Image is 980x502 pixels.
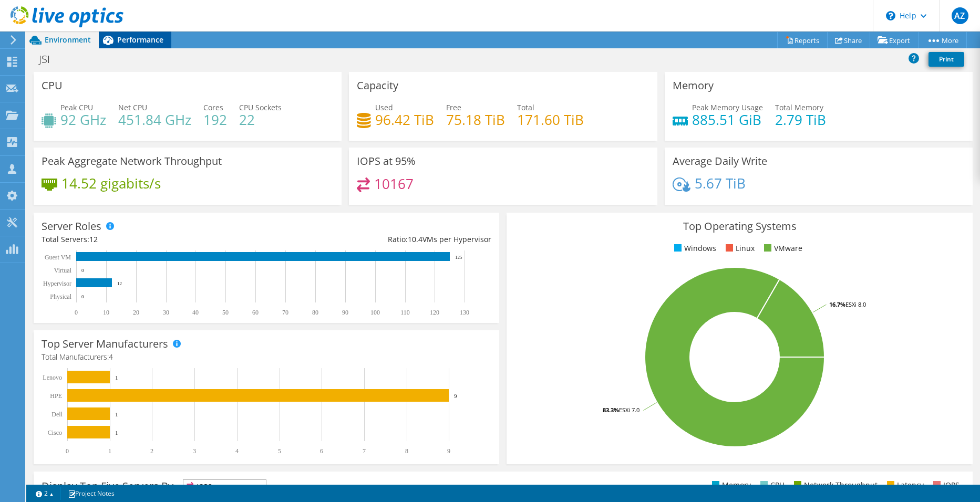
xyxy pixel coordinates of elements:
text: Hypervisor [43,280,71,287]
h4: 2.79 TiB [775,114,826,125]
li: Linux [723,243,755,254]
a: Share [827,32,870,48]
text: 2 [150,447,153,455]
tspan: 16.7% [829,300,845,308]
text: 110 [400,309,410,316]
text: 4 [235,447,239,455]
a: More [918,32,967,48]
text: 5 [278,447,281,455]
span: CPU Sockets [239,102,282,112]
li: Memory [709,479,751,491]
a: Print [929,52,964,67]
span: Peak CPU [60,102,93,112]
h4: 451.84 GHz [118,114,191,125]
text: 3 [193,447,196,455]
span: Total [517,102,534,112]
h4: 22 [239,114,282,125]
h4: 14.52 gigabits/s [61,177,161,189]
h3: Server Roles [42,221,101,232]
text: 1 [108,447,111,455]
h3: CPU [42,80,63,91]
li: VMware [761,243,802,254]
text: 6 [320,447,323,455]
text: 40 [192,309,199,316]
span: Net CPU [118,102,147,112]
text: 0 [66,447,69,455]
li: Windows [672,243,716,254]
text: Cisco [48,429,62,436]
a: Project Notes [60,487,122,500]
text: 1 [115,411,118,417]
h3: Top Operating Systems [514,221,964,232]
text: 120 [430,309,439,316]
h3: Peak Aggregate Network Throughput [42,155,222,167]
h3: Capacity [357,80,398,91]
span: Cores [203,102,223,112]
span: IOPS [183,480,266,493]
text: 50 [222,309,229,316]
text: 80 [312,309,318,316]
h1: JSI [34,54,66,65]
text: 70 [282,309,288,316]
h4: 171.60 TiB [517,114,584,125]
text: 125 [455,255,462,260]
h4: 5.67 TiB [695,177,746,189]
a: Reports [777,32,828,48]
a: Export [870,32,919,48]
h4: 96.42 TiB [375,114,434,125]
span: Environment [45,35,91,45]
h3: Memory [673,80,714,91]
h3: Average Daily Write [673,155,767,167]
span: Free [446,102,461,112]
text: 130 [460,309,469,316]
span: 4 [109,352,113,362]
text: 0 [81,294,84,299]
span: 10.4 [408,234,422,244]
text: Dell [51,411,63,418]
text: 12 [117,281,122,286]
h4: 192 [203,114,227,125]
h4: 92 GHz [60,114,106,125]
text: Virtual [54,267,72,274]
h3: Top Server Manufacturers [42,338,168,350]
span: Peak Memory Usage [692,102,763,112]
text: 9 [447,447,450,455]
text: 0 [75,309,78,316]
span: Performance [117,35,163,45]
text: Guest VM [45,254,71,261]
text: 9 [454,393,457,399]
text: 60 [252,309,259,316]
tspan: ESXi 7.0 [619,406,639,414]
text: 0 [81,268,84,273]
div: Total Servers: [42,234,266,245]
text: 8 [405,447,408,455]
h4: 885.51 GiB [692,114,763,125]
h4: 10167 [374,178,414,190]
text: 1 [115,374,118,381]
text: 10 [103,309,109,316]
tspan: 83.3% [603,406,619,414]
text: HPE [50,392,62,400]
text: 30 [163,309,169,316]
svg: \n [886,11,895,20]
span: Used [375,102,393,112]
li: CPU [758,479,785,491]
h4: 75.18 TiB [446,114,505,125]
span: 12 [89,234,98,244]
text: 100 [370,309,380,316]
li: IOPS [931,479,960,491]
li: Network Throughput [791,479,878,491]
a: 2 [28,487,61,500]
text: Lenovo [43,374,62,381]
text: 7 [363,447,366,455]
h3: IOPS at 95% [357,155,416,167]
tspan: ESXi 8.0 [845,300,866,308]
span: AZ [952,7,968,24]
h4: Total Manufacturers: [42,351,491,363]
span: Total Memory [775,102,823,112]
div: Ratio: VMs per Hypervisor [266,234,491,245]
text: 20 [133,309,139,316]
text: 1 [115,430,118,436]
text: Physical [50,293,71,300]
text: 90 [342,309,348,316]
